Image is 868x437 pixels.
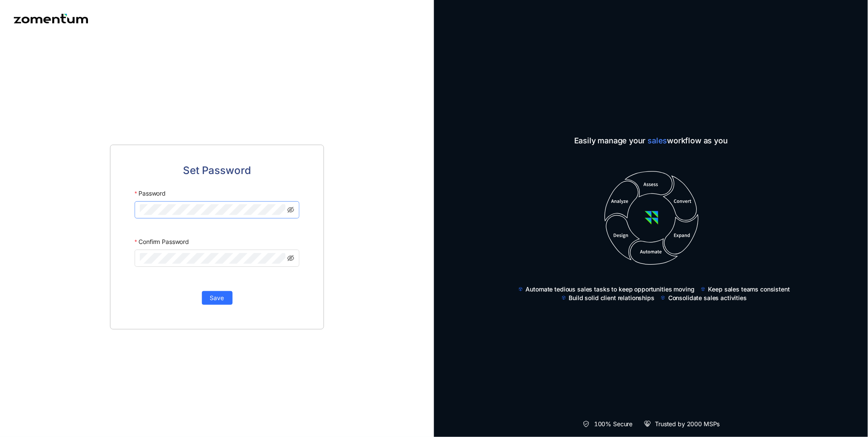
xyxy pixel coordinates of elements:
[140,253,286,264] input: Confirm Password
[526,285,695,294] span: Automate tedious sales tasks to keep opportunities moving
[287,206,294,213] span: eye-invisible
[511,135,791,147] span: Easily manage your workflow as you
[183,162,251,179] span: Set Password
[594,420,632,428] span: 100% Secure
[202,291,233,305] button: Save
[140,204,286,215] input: Password
[655,420,720,428] span: Trusted by 2000 MSPs
[135,234,189,250] label: Confirm Password
[14,14,88,23] img: Zomentum logo
[210,293,224,303] span: Save
[287,255,294,262] span: eye-invisible
[569,294,655,302] span: Build solid client relationships
[668,294,747,302] span: Consolidate sales activities
[708,285,790,294] span: Keep sales teams consistent
[648,136,667,145] span: sales
[135,186,166,201] label: Password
